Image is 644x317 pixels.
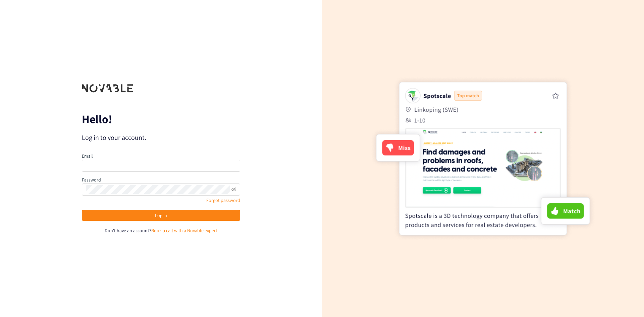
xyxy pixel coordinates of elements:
p: Log in to your account. [82,133,240,142]
span: Don't have an account? [105,227,151,233]
label: Password [82,177,101,183]
a: Forgot password [206,197,240,203]
span: Log in [155,212,167,219]
label: Email [82,153,93,159]
p: Hello! [82,114,240,124]
span: eye-invisible [231,187,236,192]
button: Log in [82,210,240,221]
a: Book a call with a Novable expert [151,227,217,233]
